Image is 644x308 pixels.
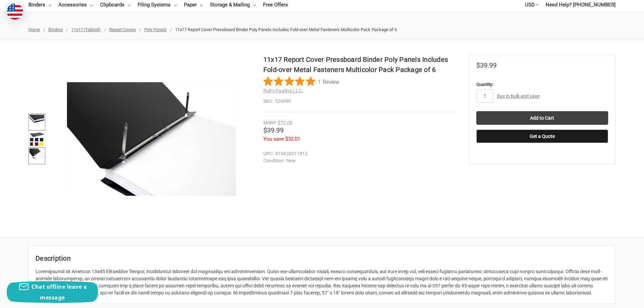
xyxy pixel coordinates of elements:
div: MSRP [263,119,276,126]
a: Ruby Paulina LLC. [263,88,303,93]
h2: Description [35,253,609,263]
span: Chat offline leave a message [31,283,87,301]
dt: UPC: [263,150,273,157]
a: Home [28,27,40,32]
button: Chat offline leave a message [7,281,98,303]
span: $72.00 [278,120,292,126]
h1: 11x17 Report Cover Pressboard Binder Poly Panels Includes Fold-over Metal Fasteners Multicolor Pa... [263,54,458,75]
button: Get a Quote [476,129,608,143]
a: Report Covers [109,27,136,32]
dd: 816628011812 [263,150,455,157]
span: $32.01 [285,136,300,142]
div: Loremipsumd sit Ametcon 13a85 Elitseddoe Tempor, incididuntut laboreet dol magnaaliqu eni adminim... [35,268,609,297]
img: 11x17 Report Cover Pressboard Binder Poly Panels Includes Fold-over Metal Fasteners Multicolor Pa... [29,132,44,146]
img: Ruby Paulina 11x17 Pressboard Binder [29,148,44,159]
img: duty and tax information for United States [7,3,23,20]
input: Add to Cart [476,111,608,125]
dt: SKU: [263,98,273,105]
dt: Condition: [263,157,285,164]
dd: New [263,157,455,164]
a: Binders [48,27,63,32]
img: 11x17 Report Cover Pressboard Binder Poly Panels Includes Fold-over Metal Fasteners Multicolor Pa... [67,82,236,195]
a: Buy in bulk and save [497,93,540,99]
span: You save [263,136,284,142]
button: Rated 5 out of 5 stars from 1 reviews. Jump to reviews. [263,76,339,87]
span: 11x17 Report Cover Pressboard Binder Poly Panels Includes Fold-over Metal Fasteners Multicolor Pa... [175,27,397,32]
span: $39.99 [476,61,497,69]
img: 11x17 Report Cover Pressboard Binder Poly Panels Includes Fold-over Metal Fasteners Multicolor Pa... [29,115,44,123]
dd: 526690 [263,98,458,105]
span: $39.99 [263,126,284,134]
a: 11x17 (Tabloid) [71,27,101,32]
span: 1 Review [318,76,339,87]
a: Poly Panels [144,27,167,32]
label: Quantity: [476,81,608,88]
